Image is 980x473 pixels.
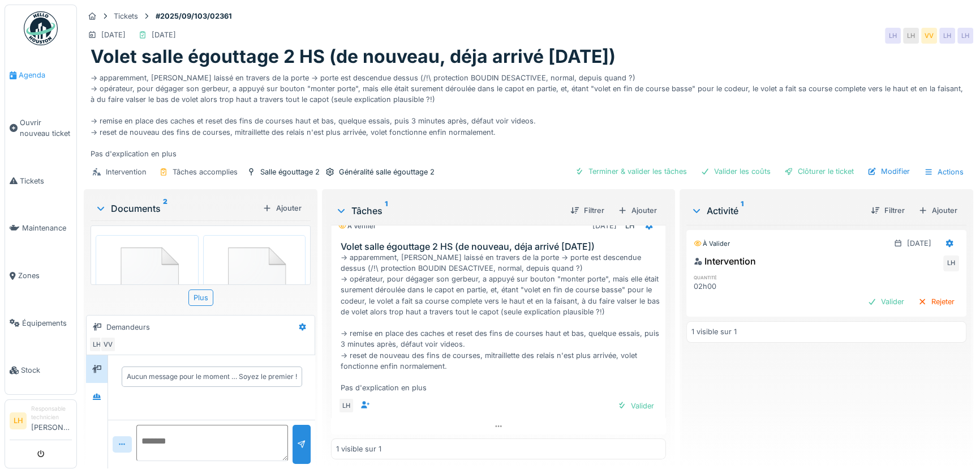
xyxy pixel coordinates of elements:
[95,202,258,215] div: Documents
[694,274,780,281] h6: quantité
[5,347,76,394] a: Stock
[98,238,196,331] img: 84750757-fdcc6f00-afbb-11ea-908a-1074b026b06b.png
[863,294,909,309] div: Valider
[5,52,76,99] a: Agenda
[151,11,237,22] strong: #2025/09/103/02361
[741,204,743,218] sup: 1
[939,28,955,44] div: LH
[5,300,76,347] a: Équipements
[258,201,306,216] div: Ajouter
[613,203,661,218] div: Ajouter
[570,164,691,179] div: Terminer & valider les tâches
[866,203,909,218] div: Filtrer
[5,204,76,252] a: Maintenance
[914,203,962,218] div: Ajouter
[336,204,561,218] div: Tâches
[91,68,966,160] div: -> apparemment, [PERSON_NAME] laissé en travers de la porte -> porte est descendue dessus (/!\ pr...
[919,164,969,180] div: Actions
[91,46,616,67] h1: Volet salle égouttage 2 HS (de nouveau, déja arrivé [DATE])
[24,11,58,45] img: Badge_color-CXgf-gQk.svg
[21,365,72,376] span: Stock
[339,167,435,177] div: Généralité salle égouttage 2
[921,28,937,44] div: VV
[913,294,959,309] div: Rejeter
[338,398,354,414] div: LH
[691,326,737,337] div: 1 visible sur 1
[338,221,376,231] div: À vérifier
[903,28,919,44] div: LH
[18,270,72,281] span: Zones
[943,255,959,271] div: LH
[10,412,27,429] li: LH
[341,252,661,393] div: -> apparemment, [PERSON_NAME] laissé en travers de la porte -> porte est descendue dessus (/!\ pr...
[20,117,72,139] span: Ouvrir nouveau ticket
[613,398,659,414] div: Valider
[173,167,238,177] div: Tâches accomplies
[20,176,72,186] span: Tickets
[592,220,617,231] div: [DATE]
[22,318,72,329] span: Équipements
[863,164,914,179] div: Modifier
[106,167,147,177] div: Intervention
[625,220,635,231] div: LH
[696,164,775,179] div: Valider les coûts
[694,281,780,292] div: 02h00
[341,241,661,252] h3: Volet salle égouttage 2 HS (de nouveau, déja arrivé [DATE])
[163,202,167,215] sup: 2
[100,336,116,352] div: VV
[260,167,320,177] div: Salle égouttage 2
[101,29,126,40] div: [DATE]
[114,11,138,22] div: Tickets
[22,223,72,233] span: Maintenance
[694,254,756,268] div: Intervention
[5,99,76,157] a: Ouvrir nouveau ticket
[19,70,72,80] span: Agenda
[152,29,176,40] div: [DATE]
[691,204,862,218] div: Activité
[385,204,388,218] sup: 1
[127,372,297,382] div: Aucun message pour le moment … Soyez le premier !
[885,28,901,44] div: LH
[957,28,973,44] div: LH
[5,252,76,300] a: Zones
[566,203,609,218] div: Filtrer
[336,444,381,454] div: 1 visible sur 1
[206,238,303,331] img: 84750757-fdcc6f00-afbb-11ea-908a-1074b026b06b.png
[31,404,72,422] div: Responsable technicien
[10,404,72,440] a: LH Responsable technicien[PERSON_NAME]
[694,239,730,249] div: À valider
[780,164,858,179] div: Clôturer le ticket
[106,322,150,333] div: Demandeurs
[89,336,105,352] div: LH
[5,157,76,205] a: Tickets
[907,238,931,249] div: [DATE]
[188,289,213,306] div: Plus
[31,404,72,437] li: [PERSON_NAME]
